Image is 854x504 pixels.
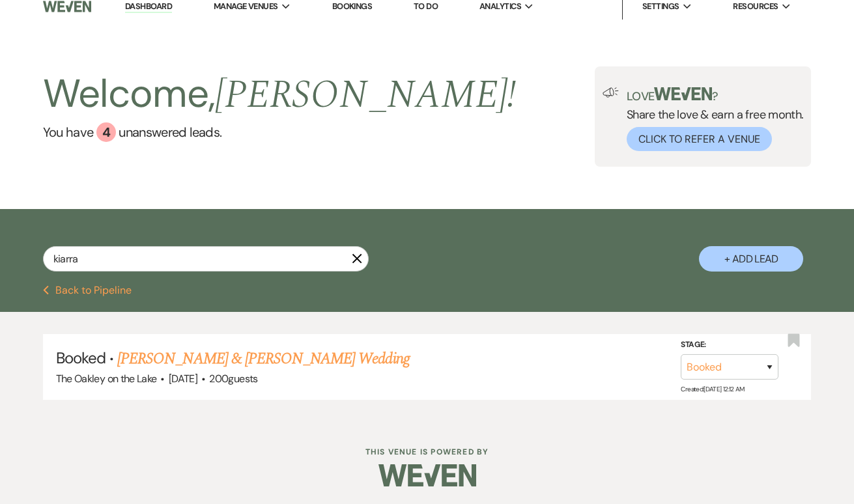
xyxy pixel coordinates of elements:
span: 200 guests [209,372,257,385]
button: Click to Refer a Venue [627,127,772,151]
h2: Welcome, [43,66,517,122]
button: + Add Lead [699,246,803,272]
span: Booked [56,348,106,368]
span: [DATE] [169,372,197,385]
img: weven-logo-green.svg [654,87,712,100]
div: Share the love & earn a free month. [619,87,804,151]
a: You have 4 unanswered leads. [43,122,517,142]
span: Created: [DATE] 12:12 AM [681,385,744,393]
button: Back to Pipeline [43,285,132,296]
span: [PERSON_NAME] ! [215,65,516,125]
a: Bookings [332,1,373,12]
div: 4 [96,122,116,142]
img: Weven Logo [378,453,476,498]
span: The Oakley on the Lake [56,372,157,385]
p: Love ? [627,87,804,102]
img: loud-speaker-illustration.svg [603,87,619,98]
a: Dashboard [125,1,172,13]
label: Stage: [681,338,778,352]
a: To Do [414,1,438,12]
a: [PERSON_NAME] & [PERSON_NAME] Wedding [117,347,409,371]
input: Search by name, event date, email address or phone number [43,246,369,272]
